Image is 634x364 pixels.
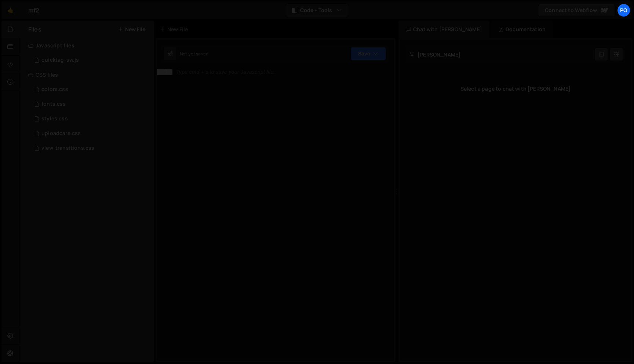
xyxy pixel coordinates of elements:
div: 16238/43748.css [28,112,154,126]
button: Save [350,47,386,60]
div: New File [160,26,191,33]
div: Select a page to chat with [PERSON_NAME] [406,74,625,103]
h2: Files [28,25,41,33]
div: quicktag-sw.js [41,57,79,63]
div: 16238/43750.css [28,126,154,141]
div: Javascript files [19,38,154,53]
a: Po [617,4,630,17]
a: 🤙 [1,1,19,19]
div: Chat with [PERSON_NAME] [398,21,489,38]
div: 16238/43751.css [28,82,154,97]
div: mf2 [28,6,39,15]
div: styles.css [41,116,68,122]
div: Type cmd + s to save your Javascript file. [176,69,275,75]
div: 16238/44782.js [28,53,154,68]
div: uploadcare.css [41,130,81,137]
div: colors.css [41,86,68,93]
div: 1 [157,69,172,75]
h2: [PERSON_NAME] [409,51,460,58]
button: Code + Tools [286,4,348,17]
div: fonts.css [41,101,66,108]
a: Connect to Webflow [539,4,615,17]
button: New File [118,26,145,32]
div: Not yet saved [180,51,208,57]
div: view-transitions.css [41,145,94,152]
div: CSS files [19,68,154,82]
div: 16238/43749.css [28,141,154,156]
div: Documentation [491,21,553,38]
div: 16238/43752.css [28,97,154,112]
